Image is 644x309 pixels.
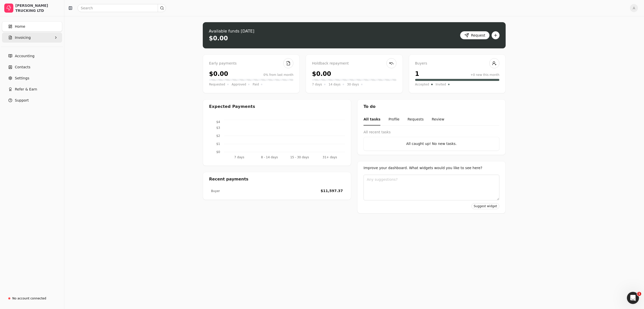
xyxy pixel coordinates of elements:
[209,34,228,42] div: $0.00
[2,73,62,83] a: Settings
[312,61,396,66] div: Holdback repayment
[203,172,351,186] div: Recent payments
[234,156,244,159] tspan: 7 days
[347,82,359,87] span: 30 days
[209,69,228,78] div: $0.00
[460,31,490,39] button: Request
[216,150,220,154] tspan: $0
[232,82,246,87] span: Approved
[216,134,220,138] tspan: $2
[415,61,499,66] div: Buyers
[2,62,62,72] a: Contacts
[77,4,166,12] input: Search
[388,114,399,126] button: Profile
[329,82,340,87] span: 14 days
[637,292,641,296] span: 1
[15,87,37,92] span: Refer & Earn
[2,84,62,94] button: Refer & Earn
[15,3,60,13] div: [PERSON_NAME] TRUCKING LTD
[408,114,424,126] button: Requests
[211,189,220,193] div: Buyer
[209,28,254,34] div: Available funds [DATE]
[312,69,331,78] div: $0.00
[627,292,639,304] iframe: Intercom live chat
[368,141,495,146] div: All caught up! No new tasks.
[320,188,343,194] div: $11,597.37
[436,82,446,87] span: Invited
[216,120,220,124] tspan: $4
[415,82,429,87] span: Accepted
[471,203,499,209] button: Suggest widget
[2,51,62,61] a: Accounting
[630,4,638,12] button: A
[261,156,278,159] tspan: 8 - 14 days
[2,33,62,43] button: Invoicing
[15,98,29,103] span: Support
[357,100,505,114] div: To do
[216,142,220,146] tspan: $1
[253,82,259,87] span: Paid
[12,296,46,301] div: No account connected
[2,294,62,303] a: No account connected
[432,114,444,126] button: Review
[415,69,419,78] div: 1
[263,73,293,77] div: 0% from last month
[364,165,499,171] div: Improve your dashboard. What widgets would you like to see here?
[15,35,31,40] span: Invoicing
[209,61,293,66] div: Early payments
[209,104,255,110] div: Expected Payments
[209,82,225,87] span: Requested
[364,114,380,126] button: All tasks
[470,73,499,77] div: +0 new this month
[15,24,25,29] span: Home
[216,126,220,130] tspan: $3
[2,21,62,32] a: Home
[2,95,62,105] button: Support
[15,65,30,70] span: Contacts
[323,156,337,159] tspan: 31+ days
[290,156,309,159] tspan: 15 - 30 days
[312,82,322,87] span: 7 days
[15,53,34,59] span: Accounting
[364,130,499,135] div: All recent tasks
[15,76,29,81] span: Settings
